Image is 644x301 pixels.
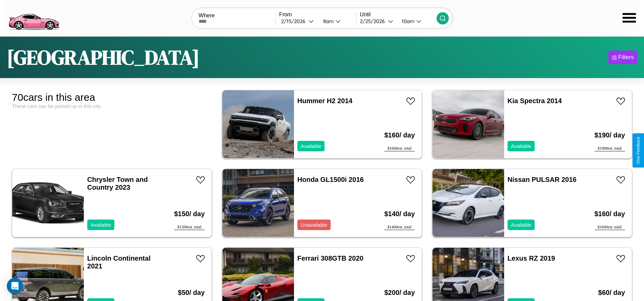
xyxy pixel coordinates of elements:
p: Available [511,142,532,151]
div: 10am [398,18,416,24]
a: Lincoln Continental 2021 [87,255,151,270]
a: Honda GL1500i 2016 [297,176,364,183]
p: Available [511,220,532,229]
a: Nissan PULSAR 2016 [508,176,576,183]
a: Chrysler Town and Country 2023 [87,176,148,191]
div: $ 1400 est. total [384,225,415,230]
a: Ferrari 308GTB 2020 [297,255,364,262]
h3: $ 150 / day [174,203,205,225]
div: $ 1600 est. total [594,225,625,230]
button: 8am [318,18,356,25]
label: From [279,12,356,18]
div: $ 1500 est. total [174,225,205,230]
button: Filters [608,51,637,64]
h3: $ 140 / day [384,203,415,225]
div: Filters [618,54,634,61]
h3: $ 160 / day [594,203,625,225]
div: These cars can be picked up in this city. [12,103,212,109]
a: Hummer H2 2014 [297,97,352,105]
div: 70 cars in this area [12,92,212,103]
div: 2 / 25 / 2026 [360,18,388,24]
label: Where [199,13,275,19]
div: $ 1600 est. total [384,146,415,151]
img: logo [5,3,62,32]
div: 8am [320,18,335,24]
a: Kia Spectra 2014 [508,97,562,105]
h3: $ 160 / day [384,125,415,146]
p: Available [301,142,321,151]
h3: $ 190 / day [594,125,625,146]
div: Open Intercom Messenger [7,278,23,294]
div: $ 1900 est. total [594,146,625,151]
p: Available [91,220,111,229]
div: 2 / 15 / 2026 [281,18,309,24]
div: Give Feedback [636,137,641,164]
a: Lexus RZ 2019 [508,255,555,262]
h1: [GEOGRAPHIC_DATA] [7,43,200,71]
p: Unavailable [301,220,327,229]
button: 10am [396,18,437,25]
label: Until [360,12,437,18]
button: 2/15/2026 [279,18,317,25]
